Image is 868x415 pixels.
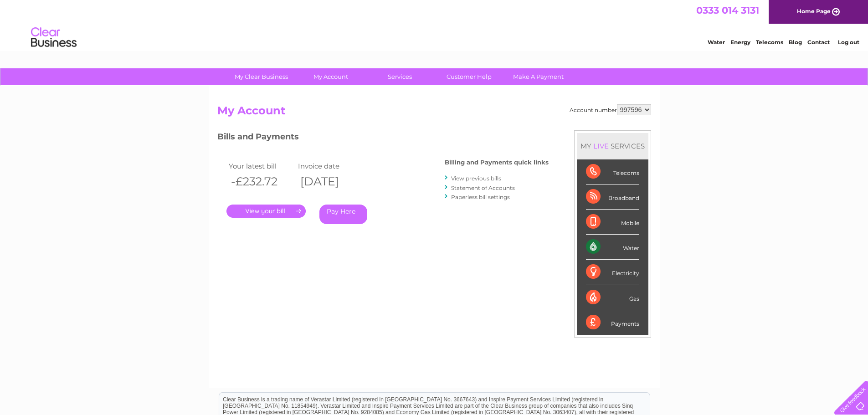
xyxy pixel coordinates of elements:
[591,142,611,150] div: LIVE
[319,205,367,224] a: Pay Here
[226,205,306,218] a: .
[586,184,639,210] div: Broadband
[586,260,639,285] div: Electricity
[586,159,639,184] div: Telecoms
[708,39,725,46] a: Water
[445,159,549,166] h4: Billing and Payments quick links
[451,175,501,182] a: View previous bills
[789,39,802,46] a: Blog
[296,160,365,172] td: Invoice date
[217,130,549,146] h3: Bills and Payments
[451,194,510,200] a: Paperless bill settings
[730,39,750,46] a: Energy
[362,68,437,85] a: Services
[226,172,296,191] th: -£232.72
[586,210,639,235] div: Mobile
[31,24,77,51] img: logo.png
[226,160,296,172] td: Your latest bill
[807,39,830,46] a: Contact
[293,68,368,85] a: My Account
[838,39,859,46] a: Log out
[756,39,783,46] a: Telecoms
[217,104,651,122] h2: My Account
[224,68,299,85] a: My Clear Business
[696,5,759,16] a: 0333 014 3131
[431,68,507,85] a: Customer Help
[451,184,515,191] a: Statement of Accounts
[296,172,365,191] th: [DATE]
[586,310,639,335] div: Payments
[586,235,639,260] div: Water
[501,68,576,85] a: Make A Payment
[586,285,639,310] div: Gas
[219,5,650,44] div: Clear Business is a trading name of Verastar Limited (registered in [GEOGRAPHIC_DATA] No. 3667643...
[570,104,651,115] div: Account number
[577,133,648,159] div: MY SERVICES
